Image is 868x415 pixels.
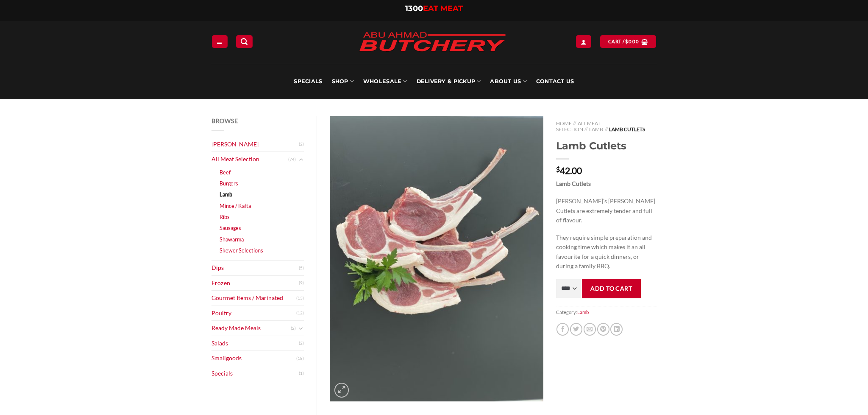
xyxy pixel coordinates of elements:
a: 1300EAT MEAT [405,4,463,13]
a: Share on Twitter [570,323,582,335]
span: // [605,126,608,132]
strong: Lamb Cutlets [556,180,591,187]
a: Search [236,35,252,48]
a: Ribs [220,211,230,222]
span: (18) [296,352,304,365]
a: SHOP [332,64,354,99]
a: Email to a Friend [584,323,596,335]
a: Pin on Pinterest [597,323,609,335]
span: $ [625,38,628,45]
a: Home [556,120,572,126]
img: Abu Ahmad Butchery [352,26,513,59]
a: About Us [490,64,526,99]
a: Lamb [577,309,589,315]
a: Burgers [220,178,238,189]
span: (1) [299,367,304,380]
a: Wholesale [363,64,407,99]
button: Toggle [298,324,304,333]
a: Cart / $0.00 [600,35,656,48]
bdi: 0.00 [625,39,639,44]
a: Smallgoods [211,351,296,366]
a: Beef [220,167,231,178]
a: All Meat Selection [211,152,288,167]
a: Share on LinkedIn [610,323,623,335]
a: Lamb [589,126,603,132]
a: Salads [211,336,299,351]
span: 1300 [405,4,423,13]
span: (9) [299,277,304,289]
a: All Meat Selection [556,120,601,132]
a: Shawarma [220,234,244,245]
a: Delivery & Pickup [417,64,481,99]
span: // [584,126,587,132]
a: Login [576,35,591,48]
a: Menu [212,35,227,48]
p: They require simple preparation and cooking time which makes it an all favourite for a quick dinn... [556,233,657,271]
span: Browse [211,117,238,124]
p: [PERSON_NAME]’s [PERSON_NAME] Cutlets are extremely tender and full of flavour. [556,196,657,225]
a: Ready Made Meals [211,321,291,336]
span: (2) [299,337,304,350]
a: Gourmet Items / Marinated [211,291,296,306]
span: (5) [299,262,304,275]
button: Add to cart [582,279,641,298]
span: (2) [291,322,296,335]
span: EAT MEAT [423,4,463,13]
a: Specials [211,366,299,381]
span: Category: [556,306,657,318]
span: (74) [288,153,296,166]
bdi: 42.00 [556,165,582,176]
span: // [573,120,576,126]
a: Contact Us [536,64,574,99]
span: (2) [299,138,304,151]
h1: Lamb Cutlets [556,139,657,152]
a: Share on Facebook [556,323,569,335]
a: Poultry [211,306,296,321]
a: Sausages [220,222,241,233]
span: $ [556,166,560,173]
a: Frozen [211,276,299,291]
span: (12) [296,307,304,320]
button: Toggle [298,155,304,164]
span: (13) [296,292,304,305]
a: Skewer Selections [220,245,263,256]
a: Specials [294,64,322,99]
a: Lamb [220,189,232,200]
span: Cart / [608,38,639,45]
span: Lamb Cutlets [609,126,645,132]
a: Dips [211,261,299,275]
img: Lamb Cutlets [330,116,543,401]
a: [PERSON_NAME] [211,137,299,152]
a: Mince / Kafta [220,200,251,211]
